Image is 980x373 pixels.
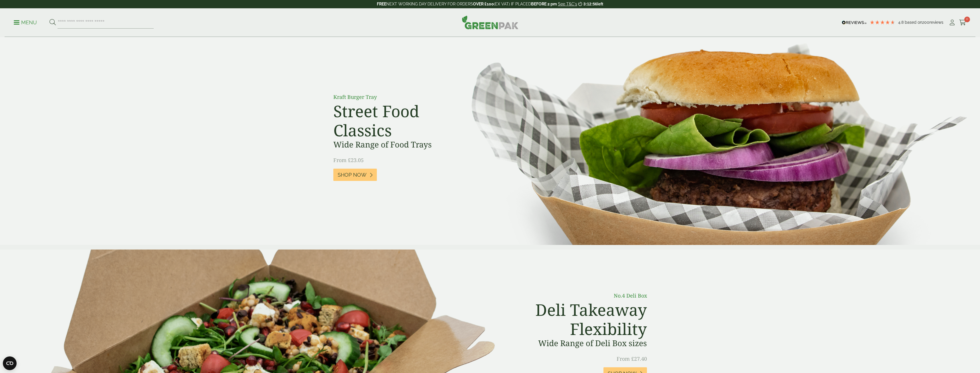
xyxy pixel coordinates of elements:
[522,292,647,300] p: No.4 Deli Box
[922,20,929,25] span: 200
[842,21,867,25] img: REVIEWS.io
[959,18,966,27] a: 0
[531,2,557,6] strong: BEFORE 2 pm
[959,20,966,25] i: Cart
[3,356,17,370] button: Open CMP widget
[338,172,367,178] span: Shop Now
[597,2,603,6] span: left
[870,20,895,25] div: 4.79 Stars
[964,17,970,22] span: 0
[905,20,922,25] span: Based on
[333,157,364,163] span: From £23.05
[441,37,980,245] img: Street Food Classics
[473,2,494,6] strong: OVER £100
[333,169,377,181] a: Shop Now
[929,20,943,25] span: reviews
[522,300,647,338] h2: Deli Takeaway Flexibility
[583,2,597,6] span: 3:12:56
[558,2,577,6] a: See T&C's
[617,355,647,362] span: From £27.40
[14,19,37,26] p: Menu
[522,338,647,348] h3: Wide Range of Deli Box sizes
[949,20,956,25] i: My Account
[462,15,518,29] img: GreenPak Supplies
[333,101,462,140] h2: Street Food Classics
[333,140,462,149] h3: Wide Range of Food Trays
[377,2,386,6] strong: FREE
[333,93,462,101] p: Kraft Burger Tray
[898,20,905,25] span: 4.8
[14,19,37,25] a: Menu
